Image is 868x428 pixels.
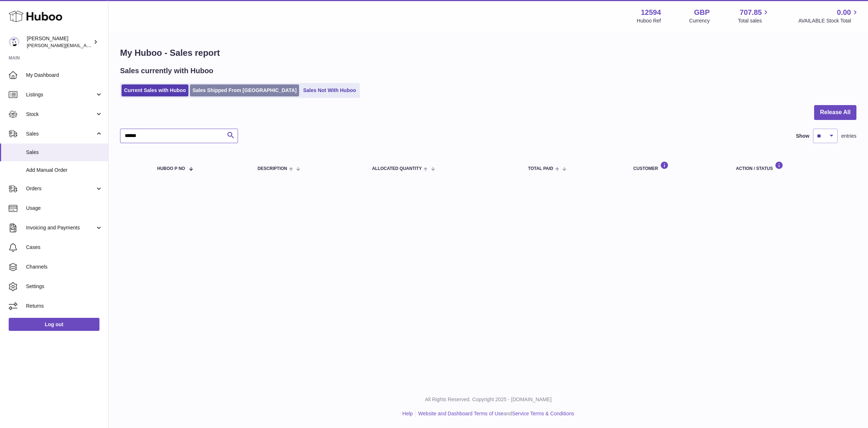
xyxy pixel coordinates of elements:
[796,133,809,140] label: Show
[26,91,95,98] span: Listings
[120,47,856,59] h1: My Huboo - Sales report
[157,166,185,171] span: Huboo P no
[798,17,859,24] span: AVAILABLE Stock Total
[26,303,103,309] span: Returns
[258,166,287,171] span: Description
[26,205,103,212] span: Usage
[837,8,851,17] span: 0.00
[528,166,553,171] span: Total paid
[26,283,103,290] span: Settings
[26,263,103,270] span: Channels
[9,318,99,331] a: Log out
[190,84,299,96] a: Sales Shipped From [GEOGRAPHIC_DATA]
[27,35,92,49] div: [PERSON_NAME]
[26,72,103,79] span: My Dashboard
[122,84,188,96] a: Current Sales with Huboo
[814,105,856,120] button: Release All
[26,185,95,192] span: Orders
[26,111,95,118] span: Stock
[301,84,358,96] a: Sales Not With Huboo
[633,161,722,171] div: Customer
[114,396,862,403] p: All Rights Reserved. Copyright 2025 - [DOMAIN_NAME]
[694,8,710,17] strong: GBP
[9,37,20,47] img: owen@wearemakewaves.com
[26,244,103,251] span: Cases
[641,8,661,17] strong: 12594
[26,167,103,174] span: Add Manual Order
[26,149,103,156] span: Sales
[418,411,503,416] a: Website and Dashboard Terms of Use
[841,133,856,140] span: entries
[512,411,574,416] a: Service Terms & Conditions
[738,17,770,24] span: Total sales
[120,66,213,76] h2: Sales currently with Huboo
[26,130,95,137] span: Sales
[26,224,95,231] span: Invoicing and Payments
[738,8,770,24] a: 707.85 Total sales
[798,8,859,24] a: 0.00 AVAILABLE Stock Total
[740,8,762,17] span: 707.85
[27,42,145,48] span: [PERSON_NAME][EMAIL_ADDRESS][DOMAIN_NAME]
[736,161,849,171] div: Action / Status
[416,410,574,417] li: and
[637,17,661,24] div: Huboo Ref
[689,17,710,24] div: Currency
[403,411,413,416] a: Help
[372,166,422,171] span: ALLOCATED Quantity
